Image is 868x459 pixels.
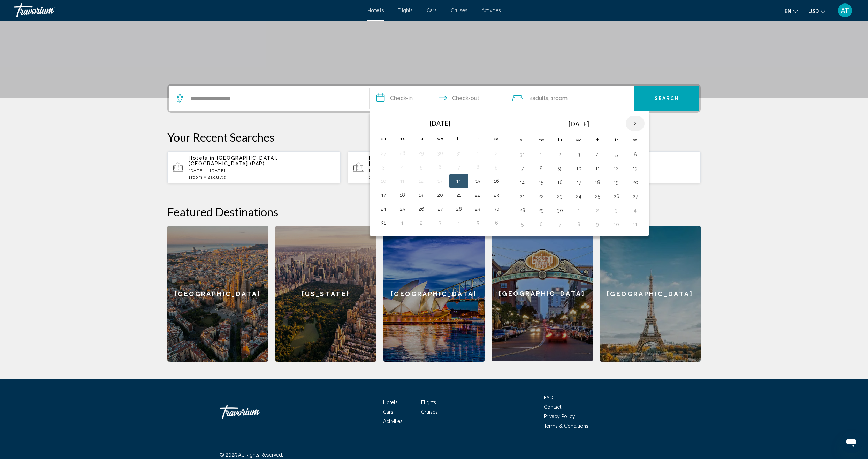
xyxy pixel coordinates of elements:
button: Day 11 [592,164,603,173]
button: Day 2 [554,150,565,159]
th: [DATE] [393,115,487,131]
a: Travorium [220,401,289,422]
button: Day 23 [554,191,565,201]
button: Day 6 [491,218,502,228]
button: Day 10 [611,219,622,229]
button: Day 25 [397,204,408,214]
button: Day 10 [573,164,584,173]
button: Day 28 [453,204,464,214]
a: Cruises [451,8,467,13]
button: Day 28 [517,205,528,215]
span: 1 [189,175,203,180]
a: Activities [383,419,403,424]
button: Day 7 [554,219,565,229]
a: [GEOGRAPHIC_DATA] [167,226,268,362]
button: Day 22 [535,191,547,201]
button: Day 16 [491,176,502,186]
button: Day 8 [573,219,584,229]
button: Day 15 [472,176,483,186]
button: Day 27 [630,191,641,201]
button: Day 12 [611,164,622,173]
button: Day 31 [517,150,528,159]
button: Day 31 [453,148,464,158]
p: Your Recent Searches [167,130,701,144]
button: Day 16 [554,178,565,187]
button: Day 2 [491,148,502,158]
button: Day 27 [378,148,389,158]
button: Day 24 [573,191,584,201]
a: Hotels [383,400,398,405]
button: Check in and out dates [370,86,505,111]
button: Day 1 [535,150,547,159]
button: Day 2 [416,218,427,228]
button: Day 17 [573,178,584,187]
span: Hotels in [189,155,215,161]
button: Day 26 [416,204,427,214]
button: Day 6 [630,150,641,159]
a: [GEOGRAPHIC_DATA] [383,226,485,362]
a: Terms & Conditions [544,423,588,429]
button: Hotels in [GEOGRAPHIC_DATA], [GEOGRAPHIC_DATA] (PAR)[DATE] - [DATE]1Room2Adults [167,151,341,184]
button: Day 6 [535,219,547,229]
button: Day 4 [592,150,603,159]
button: Day 17 [378,190,389,200]
button: Day 26 [611,191,622,201]
span: 2 [207,175,226,180]
button: Day 21 [517,191,528,201]
button: Day 3 [573,150,584,159]
button: Day 7 [453,162,464,172]
button: Day 9 [554,164,565,173]
button: Day 5 [517,219,528,229]
button: Day 29 [535,205,547,215]
button: Day 5 [472,218,483,228]
a: Travorium [14,3,360,17]
h2: Featured Destinations [167,205,701,219]
button: Day 25 [592,191,603,201]
span: Room [554,95,568,101]
th: [DATE] [532,115,626,132]
button: Day 1 [472,148,483,158]
button: Day 1 [573,205,584,215]
button: Day 20 [434,190,446,200]
button: Day 27 [434,204,446,214]
button: Next month [626,115,645,131]
button: Day 18 [592,178,603,187]
span: , 1 [548,93,568,103]
a: Flights [398,8,413,13]
button: Day 19 [416,190,427,200]
button: Hotels in [GEOGRAPHIC_DATA], [GEOGRAPHIC_DATA] (PAR)[DATE] - [DATE]1Room2Adults [348,151,521,184]
button: Day 21 [453,190,464,200]
span: Cars [427,8,437,13]
button: Day 5 [416,162,427,172]
button: Day 3 [611,205,622,215]
iframe: Schaltfläche zum Öffnen des Messaging-Fensters [840,431,862,453]
a: [GEOGRAPHIC_DATA] [600,226,701,362]
button: Day 29 [472,204,483,214]
button: Day 1 [397,218,408,228]
a: Activities [481,8,501,13]
div: Search widget [169,86,699,111]
button: Day 30 [491,204,502,214]
button: Day 20 [630,178,641,187]
span: Room [191,175,203,180]
button: Day 10 [378,176,389,186]
button: Day 8 [472,162,483,172]
a: Flights [421,400,436,405]
button: Search [634,86,699,111]
button: Day 31 [378,218,389,228]
span: Adults [211,175,226,180]
a: Cruises [421,409,438,415]
span: USD [808,8,819,14]
span: [GEOGRAPHIC_DATA], [GEOGRAPHIC_DATA] (PAR) [189,155,278,166]
span: en [785,8,791,14]
a: FAQs [544,395,556,400]
button: Day 23 [491,190,502,200]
